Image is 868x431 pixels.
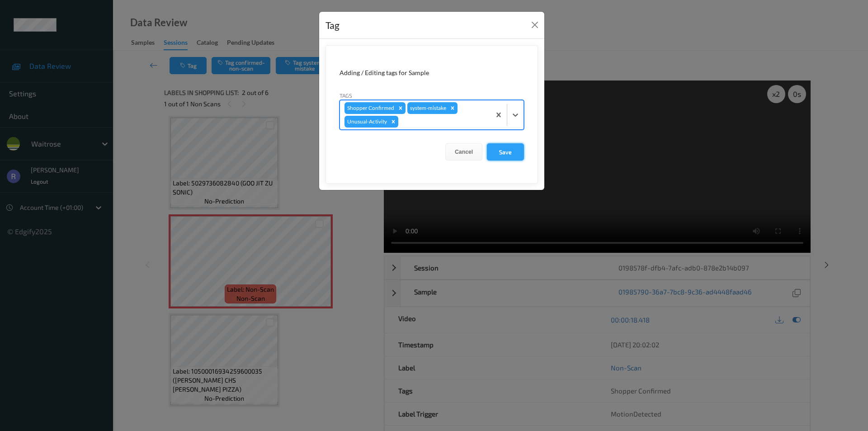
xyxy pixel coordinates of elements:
[388,116,398,128] div: Remove Unusual-Activity
[445,143,482,161] button: Cancel
[396,102,406,114] div: Remove Shopper Confirmed
[407,102,448,114] div: system-mistake
[325,18,340,33] div: Tag
[528,19,541,31] button: Close
[448,102,458,114] div: Remove system-mistake
[340,91,352,99] label: Tags
[340,68,524,77] div: Adding / Editing tags for Sample
[344,116,388,128] div: Unusual-Activity
[487,143,524,161] button: Save
[344,102,396,114] div: Shopper Confirmed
